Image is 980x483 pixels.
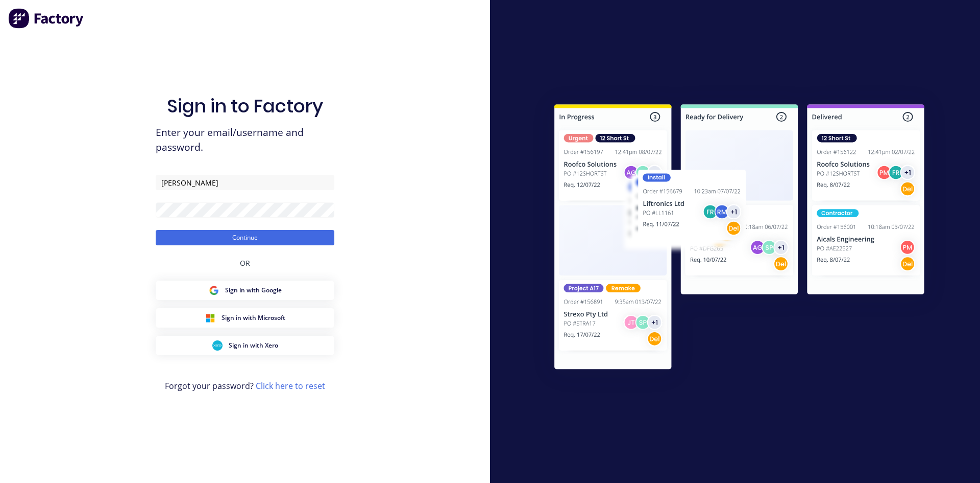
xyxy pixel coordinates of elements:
span: Forgot your password? [165,380,325,392]
img: Google Sign in [209,285,219,295]
h1: Sign in to Factory [167,95,323,117]
button: Continue [156,230,334,245]
img: Factory [8,8,85,29]
button: Xero Sign inSign in with Xero [156,336,334,355]
img: Xero Sign in [212,340,223,351]
button: Google Sign inSign in with Google [156,281,334,300]
button: Microsoft Sign inSign in with Microsoft [156,308,334,328]
span: Sign in with Xero [229,341,278,350]
a: Click here to reset [256,380,325,392]
span: Enter your email/username and password. [156,125,334,155]
input: Email/Username [156,175,334,190]
img: Sign in [532,84,947,394]
span: Sign in with Google [225,286,282,295]
img: Microsoft Sign in [205,313,215,323]
span: Sign in with Microsoft [222,313,285,323]
div: OR [240,245,250,281]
